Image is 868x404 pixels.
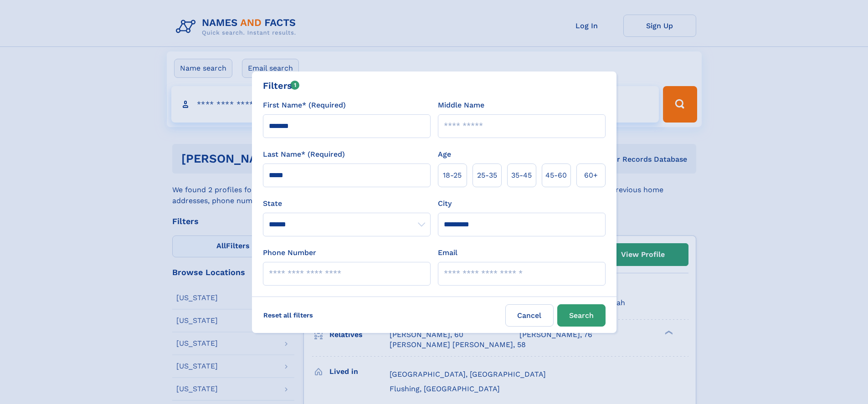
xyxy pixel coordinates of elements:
[557,304,606,327] button: Search
[584,170,598,181] span: 60+
[438,247,457,258] label: Email
[505,304,554,327] label: Cancel
[438,100,484,111] label: Middle Name
[263,149,345,160] label: Last Name* (Required)
[263,198,431,209] label: State
[438,149,451,160] label: Age
[443,170,462,181] span: 18‑25
[263,79,300,92] div: Filters
[263,100,346,111] label: First Name* (Required)
[257,304,319,326] label: Reset all filters
[438,198,452,209] label: City
[263,247,316,258] label: Phone Number
[477,170,497,181] span: 25‑35
[545,170,567,181] span: 45‑60
[511,170,532,181] span: 35‑45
